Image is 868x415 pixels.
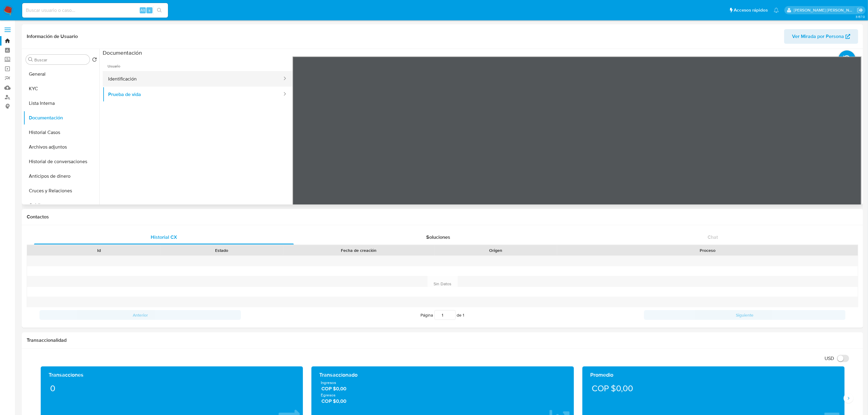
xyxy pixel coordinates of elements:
input: Buscar usuario o caso... [22,6,168,14]
input: Buscar [34,57,87,63]
button: Cruces y Relaciones [23,183,99,198]
div: Estado [165,247,279,253]
h1: Información de Usuario [27,33,78,39]
h1: Transaccionalidad [27,337,858,343]
div: Fecha de creación [287,247,430,253]
span: Página de [421,310,465,320]
button: Siguiente [644,310,846,320]
button: Ver Mirada por Persona [784,29,858,44]
span: s [149,7,150,13]
div: Proceso [561,247,854,253]
h1: Contactos [27,214,858,220]
span: Historial CX [151,234,177,241]
button: Historial de conversaciones [23,154,99,169]
button: Volver al orden por defecto [92,57,97,64]
button: Anterior [39,310,241,320]
span: Soluciones [426,234,450,241]
button: Historial Casos [23,125,99,140]
p: david.marinmartinez@mercadolibre.com.co [794,7,855,13]
span: Accesos rápidos [734,7,768,13]
button: Buscar [28,57,33,62]
button: General [23,67,99,81]
span: 1 [463,312,465,318]
div: Id [42,247,156,253]
a: Salir [857,7,863,13]
button: KYC [23,81,99,96]
button: search-icon [153,6,166,15]
button: Archivos adjuntos [23,140,99,154]
button: Créditos [23,198,99,213]
div: Origen [439,247,553,253]
button: Anticipos de dinero [23,169,99,183]
span: Ver Mirada por Persona [792,29,844,44]
button: Documentación [23,111,99,125]
button: Lista Interna [23,96,99,111]
a: Notificaciones [774,8,779,13]
span: Chat [708,234,718,241]
span: Alt [140,7,145,13]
